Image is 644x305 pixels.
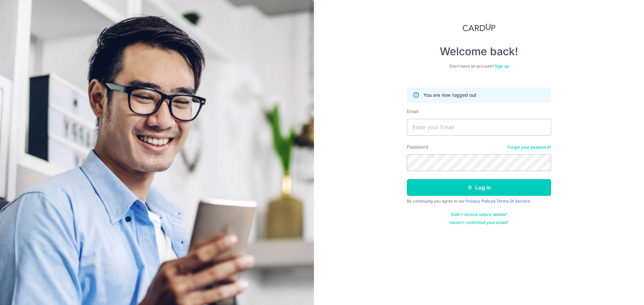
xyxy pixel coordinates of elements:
img: CardUp Logo [463,23,495,31]
a: Haven't confirmed your email? [449,220,508,225]
h4: Welcome back! [407,45,551,58]
label: Email [407,108,418,115]
div: Don’t have an account? [407,64,551,69]
a: Didn't receive unlock details? [451,212,507,217]
input: Enter your Email [407,119,551,136]
a: Terms Of Service [496,199,530,204]
a: Forgot your password? [507,145,551,150]
button: Log in [407,179,551,196]
a: Privacy Policy [466,199,493,204]
a: Sign up [495,64,509,69]
p: You are now logged out [423,92,476,98]
div: By continuing you agree to our & [407,199,551,204]
label: Password [407,144,428,150]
